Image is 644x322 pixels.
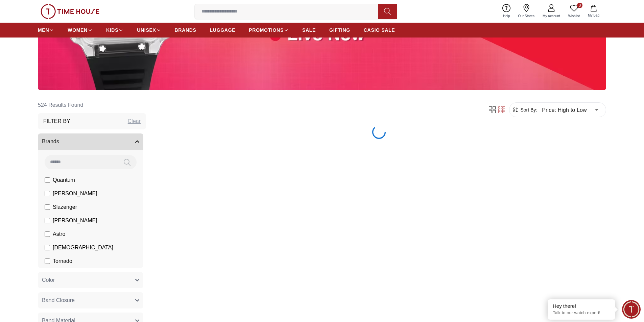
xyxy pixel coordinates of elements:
span: [DEMOGRAPHIC_DATA] [53,244,113,252]
input: Slazenger [45,204,50,210]
button: Color [38,272,143,288]
span: My Bag [585,13,602,18]
span: MEN [38,27,49,33]
span: GIFTING [329,27,350,33]
span: Sort By: [519,106,537,113]
button: My Bag [584,3,603,19]
span: My Account [540,14,563,19]
a: Help [499,3,514,20]
span: SALE [302,27,316,33]
a: GIFTING [329,24,350,36]
span: Color [42,276,55,284]
span: [PERSON_NAME] [53,217,97,225]
span: Brands [42,138,59,146]
h3: Filter By [43,117,70,125]
div: Price: High to Low [537,100,603,119]
a: LUGGAGE [210,24,236,36]
a: MEN [38,24,54,36]
a: 0Wishlist [564,3,584,20]
span: Astro [53,230,65,238]
img: ... [41,4,99,19]
span: UNISEX [137,27,156,33]
div: Clear [128,117,141,125]
span: CASIO SALE [364,27,395,33]
p: Talk to our watch expert! [553,310,610,316]
button: Brands [38,133,143,150]
button: Sort By: [512,106,537,113]
span: LUGGAGE [210,27,236,33]
a: SALE [302,24,316,36]
span: Help [500,14,513,19]
input: [PERSON_NAME] [45,191,50,196]
span: Quantum [53,176,75,184]
a: WOMEN [68,24,93,36]
a: PROMOTIONS [249,24,289,36]
div: Chat Widget [622,300,641,319]
a: CASIO SALE [364,24,395,36]
h6: 524 Results Found [38,97,146,113]
span: Band Closure [42,296,75,304]
span: PROMOTIONS [249,27,284,33]
span: Our Stores [516,14,537,19]
span: 0 [577,3,582,8]
input: Tornado [45,258,50,264]
span: KIDS [106,27,118,33]
input: Quantum [45,177,50,183]
div: Hey there! [553,303,610,309]
a: UNISEX [137,24,161,36]
a: BRANDS [175,24,196,36]
span: [PERSON_NAME] [53,190,97,198]
input: [DEMOGRAPHIC_DATA] [45,245,50,250]
input: Astro [45,231,50,237]
a: KIDS [106,24,123,36]
span: WOMEN [68,27,88,33]
span: Slazenger [53,203,77,211]
span: BRANDS [175,27,196,33]
button: Band Closure [38,292,143,308]
a: Our Stores [514,3,539,20]
span: Wishlist [566,14,582,19]
input: [PERSON_NAME] [45,218,50,223]
span: Tornado [53,257,72,265]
